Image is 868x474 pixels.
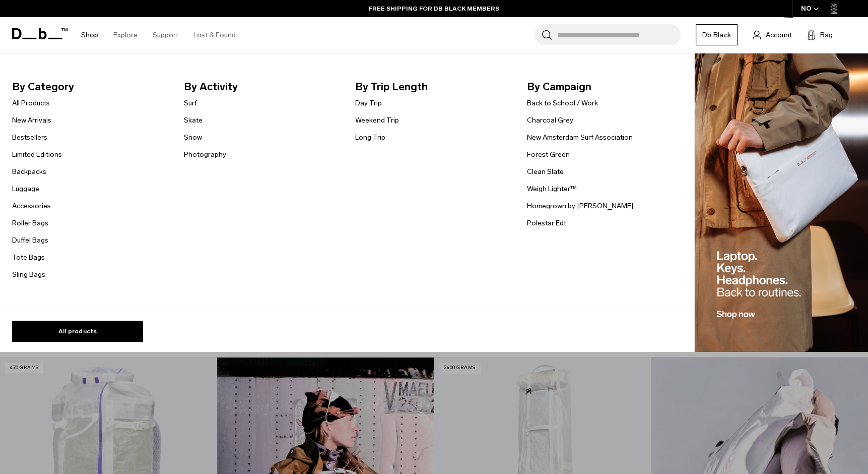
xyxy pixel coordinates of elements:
a: Duffel Bags [12,235,48,246]
a: Skate [184,115,203,126]
a: Charcoal Grey [527,115,573,126]
a: FREE SHIPPING FOR DB BLACK MEMBERS [369,4,499,13]
a: Photography [184,149,226,160]
a: Bestsellers [12,132,47,143]
span: By Activity [184,79,340,95]
a: Account [753,29,792,41]
a: Weigh Lighter™ [527,184,577,194]
a: Accessories [12,201,51,211]
nav: Main Navigation [74,17,243,53]
img: Db [695,53,868,352]
a: Polestar Edt. [527,218,568,228]
a: Back to School / Work [527,98,598,108]
a: Limited Editions [12,149,62,160]
span: By Category [12,79,168,95]
a: Lost & Found [193,17,236,53]
a: Luggage [12,184,39,194]
a: New Amsterdam Surf Association [527,132,633,143]
a: Support [153,17,178,53]
a: All products [12,321,143,342]
a: Shop [81,17,98,53]
a: Homegrown by [PERSON_NAME] [527,201,633,211]
a: Snow [184,132,202,143]
a: Explore [113,17,138,53]
span: By Trip Length [355,79,511,95]
a: Day Trip [355,98,382,108]
span: Account [766,30,792,40]
a: Db Black [696,24,738,45]
a: Roller Bags [12,218,48,228]
a: Sling Bags [12,269,45,280]
span: Bag [820,30,833,40]
a: Forest Green [527,149,570,160]
button: Bag [807,29,833,41]
a: Clean Slate [527,166,564,177]
a: Long Trip [355,132,385,143]
a: Weekend Trip [355,115,399,126]
a: Surf [184,98,197,108]
a: Tote Bags [12,252,45,263]
a: New Arrivals [12,115,51,126]
span: By Campaign [527,79,683,95]
a: Backpacks [12,166,46,177]
a: All Products [12,98,50,108]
